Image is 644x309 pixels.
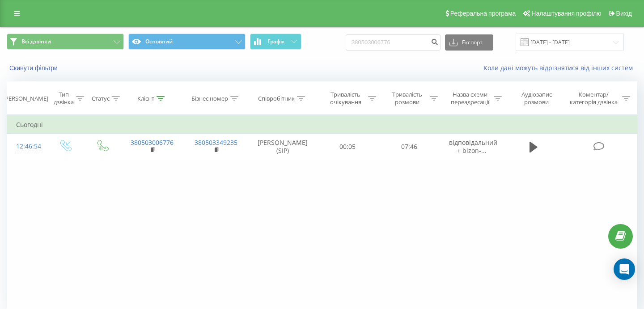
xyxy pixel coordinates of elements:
button: Всі дзвінки [7,34,124,50]
span: Графік [267,38,285,45]
span: Налаштування профілю [531,10,601,17]
button: Основний [128,34,246,50]
span: відповідальний + ﻿bizon-... [449,138,497,155]
a: 380503006776 [131,138,174,147]
td: 07:46 [378,134,440,160]
div: Тип дзвінка [54,91,74,106]
td: 00:05 [317,134,379,160]
div: [PERSON_NAME] [3,95,48,102]
td: Сьогодні [7,116,637,134]
div: Співробітник [258,95,295,102]
button: Графік [250,34,301,50]
div: Коментар/категорія дзвінка [568,91,620,106]
input: Пошук за номером [346,34,441,51]
button: Експорт [445,34,493,51]
div: Назва схеми переадресації [448,91,491,106]
div: Тривалість очікування [325,91,366,106]
td: [PERSON_NAME] (SIP) [248,134,317,160]
span: Вихід [616,10,632,17]
div: Бізнес номер [191,95,228,102]
div: Тривалість розмови [386,91,428,106]
div: Аудіозапис розмови [512,91,561,106]
a: Коли дані можуть відрізнятися вiд інших систем [483,63,637,72]
span: Всі дзвінки [21,38,51,45]
span: Реферальна програма [450,10,516,17]
div: Статус [92,95,110,102]
button: Скинути фільтри [7,64,62,72]
div: 12:46:54 [16,138,38,155]
div: Клієнт [137,95,154,102]
div: Open Intercom Messenger [614,258,635,280]
a: 380503349235 [195,138,237,147]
